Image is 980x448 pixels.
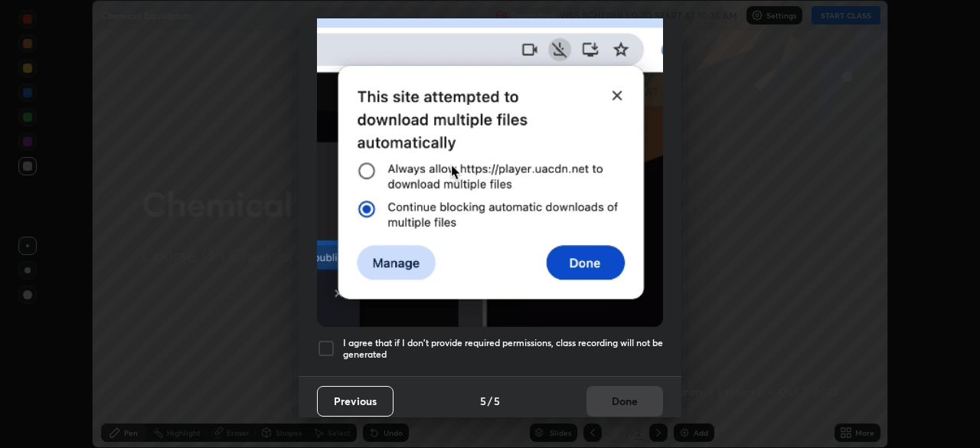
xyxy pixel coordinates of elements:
[494,393,500,409] h4: 5
[488,393,492,409] h4: /
[480,393,486,409] h4: 5
[343,337,663,361] h5: I agree that if I don't provide required permissions, class recording will not be generated
[317,386,394,417] button: Previous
